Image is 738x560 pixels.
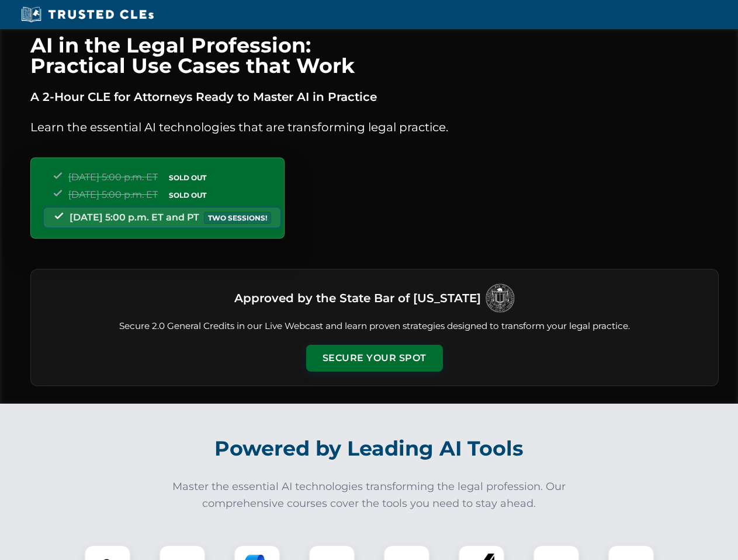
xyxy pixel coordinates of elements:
span: SOLD OUT [165,171,210,184]
h2: Powered by Leading AI Tools [46,428,693,469]
p: Secure 2.0 General Credits in our Live Webcast and learn proven strategies designed to transform ... [45,320,704,333]
span: SOLD OUT [165,189,210,201]
img: Trusted CLEs [18,6,157,23]
p: Master the essential AI technologies transforming the legal profession. Our comprehensive courses... [165,478,574,512]
h3: Approved by the State Bar of [US_STATE] [234,288,481,309]
button: Secure Your Spot [306,345,443,372]
h1: AI in the Legal Profession: Practical Use Cases that Work [30,35,719,76]
img: Logo [486,283,515,313]
span: [DATE] 5:00 p.m. ET [68,171,158,183]
p: Learn the essential AI technologies that are transforming legal practice. [30,118,719,136]
span: [DATE] 5:00 p.m. ET [68,189,158,200]
p: A 2-Hour CLE for Attorneys Ready to Master AI in Practice [30,87,719,106]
